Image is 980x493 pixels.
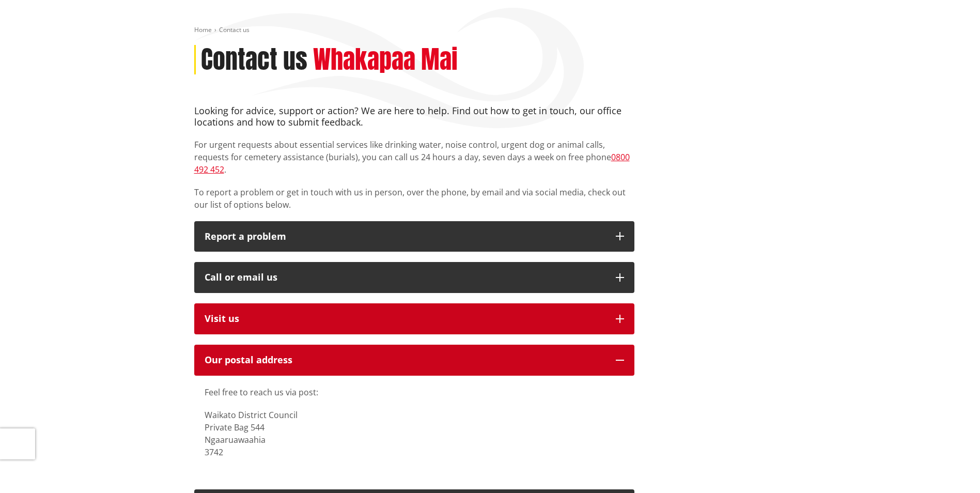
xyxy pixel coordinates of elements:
[194,138,634,176] p: For urgent requests about essential services like drinking water, noise control, urgent dog or an...
[194,151,630,175] a: 0800 492 452
[313,45,458,75] h2: Whakapaa Mai
[205,314,605,324] p: Visit us
[194,186,634,211] p: To report a problem or get in touch with us in person, over the phone, by email and via social me...
[194,221,634,252] button: Report a problem
[201,45,307,75] h1: Contact us
[194,345,634,376] button: Our postal address
[219,25,250,34] span: Contact us
[194,262,634,293] button: Call or email us
[194,105,634,128] h4: Looking for advice, support or action? We are here to help. Find out how to get in touch, our off...
[205,272,605,283] div: Call or email us
[205,386,624,398] p: Feel free to reach us via post:
[205,232,605,242] p: Report a problem
[205,355,605,365] h2: Our postal address
[194,303,634,334] button: Visit us
[932,450,970,487] iframe: Messenger Launcher
[205,409,624,458] p: Waikato District Council Private Bag 544 Ngaaruawaahia 3742
[194,25,212,34] a: Home
[194,26,786,35] nav: breadcrumb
